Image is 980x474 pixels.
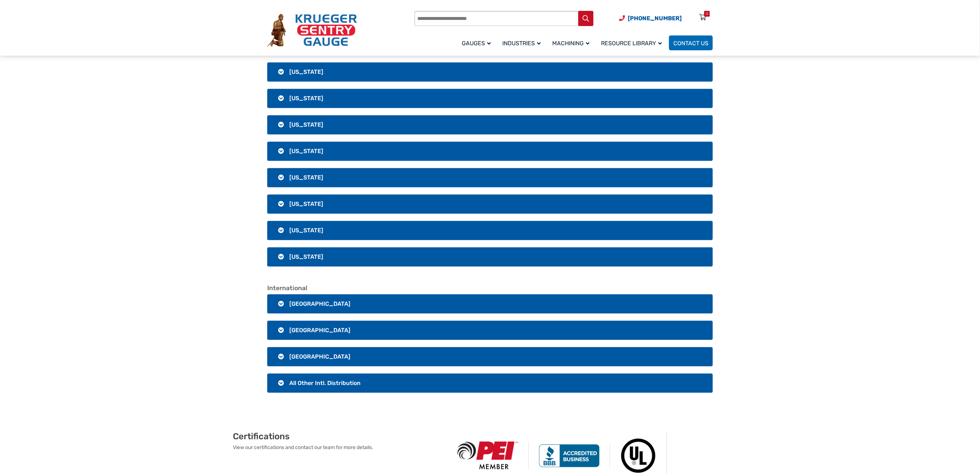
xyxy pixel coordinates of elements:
img: Krueger Sentry Gauge [267,14,357,47]
span: [US_STATE] [289,200,323,207]
span: [GEOGRAPHIC_DATA] [289,353,350,360]
a: Phone Number (920) 434-8860 [619,14,682,23]
a: Gauges [457,34,498,51]
span: Industries [502,40,541,47]
span: [US_STATE] [289,253,323,260]
a: Machining [548,34,597,51]
div: 0 [706,11,708,17]
img: PEI Member [447,441,529,469]
span: [US_STATE] [289,227,323,234]
span: All Other Intl. Distribution [289,380,361,386]
span: [PHONE_NUMBER] [628,15,682,22]
span: [GEOGRAPHIC_DATA] [289,327,350,334]
span: Resource Library [601,40,662,47]
span: [GEOGRAPHIC_DATA] [289,300,350,307]
a: Industries [498,34,548,51]
a: Contact Us [669,35,713,50]
span: Gauges [462,40,491,47]
span: [US_STATE] [289,148,323,155]
p: View our certifications and contact our team for more details. [233,444,447,451]
span: Machining [552,40,589,47]
span: [US_STATE] [289,68,323,75]
span: [US_STATE] [289,174,323,181]
h2: International [267,284,713,292]
span: [US_STATE] [289,121,323,128]
a: Resource Library [597,34,669,51]
img: BBB [529,444,610,467]
h2: Certifications [233,431,447,442]
span: Contact Us [673,40,708,47]
span: [US_STATE] [289,95,323,102]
